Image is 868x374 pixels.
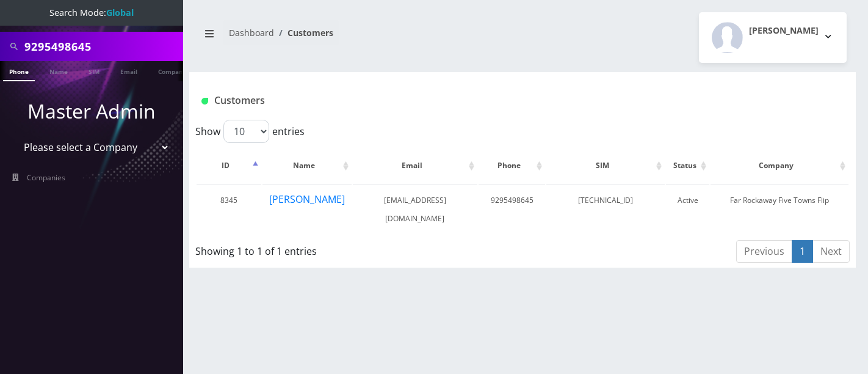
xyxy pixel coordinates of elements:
h2: [PERSON_NAME] [749,26,819,36]
a: 1 [792,240,813,263]
h1: Customers [201,95,734,106]
li: Customers [274,26,333,39]
span: Companies [27,172,65,183]
td: 8345 [197,185,261,234]
th: Name: activate to sort column ascending [262,148,352,183]
label: Show entries [195,120,305,143]
td: [EMAIL_ADDRESS][DOMAIN_NAME] [353,185,477,234]
a: Phone [3,61,35,81]
a: Next [812,240,850,263]
th: Status: activate to sort column ascending [666,148,709,183]
td: Far Rockaway Five Towns Flip [711,185,848,234]
th: Email: activate to sort column ascending [353,148,477,183]
input: Search All Companies [24,35,180,58]
td: [TECHNICAL_ID] [546,185,665,234]
a: Email [114,61,143,80]
button: [PERSON_NAME] [699,12,847,63]
a: Previous [736,240,792,263]
span: Search Mode: [49,7,134,18]
a: SIM [82,61,106,80]
select: Showentries [223,120,269,143]
a: Name [43,61,74,80]
th: Phone: activate to sort column ascending [479,148,545,183]
th: ID: activate to sort column descending [197,148,261,183]
nav: breadcrumb [198,20,513,55]
th: SIM: activate to sort column ascending [546,148,665,183]
td: 9295498645 [479,185,545,234]
strong: Global [106,7,134,18]
td: Active [666,185,709,234]
div: Showing 1 to 1 of 1 entries [195,239,459,258]
a: Company [152,61,193,80]
th: Company: activate to sort column ascending [711,148,848,183]
a: Dashboard [229,27,274,38]
button: [PERSON_NAME] [269,191,345,207]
